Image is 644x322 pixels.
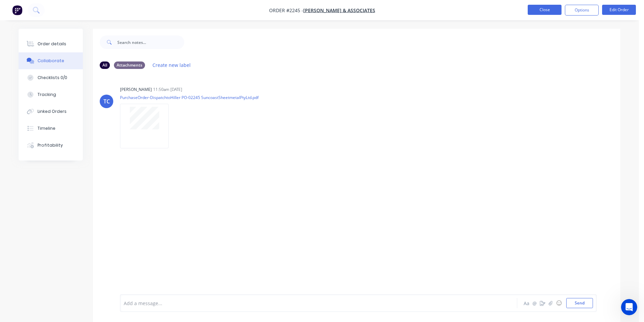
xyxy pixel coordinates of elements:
button: Timeline [19,120,83,137]
button: Create new label [149,60,194,70]
div: Collaborate [38,58,64,64]
button: Send [566,298,593,308]
button: Collaborate [19,52,83,69]
div: Linked Orders [38,108,67,115]
div: Profitability [38,142,63,148]
button: Aa [522,299,530,307]
iframe: Intercom live chat [621,299,637,315]
img: Factory [12,5,22,15]
p: PurchaseOrder-DispatchtoHiller PO-02245 SuncoastSheetmetalPtyLtd.pdf [120,95,259,100]
div: TC [103,97,110,105]
button: Profitability [19,137,83,154]
a: [PERSON_NAME] & ASSOCIATES [303,7,375,14]
button: @ [530,299,539,307]
div: 11:50am [DATE] [153,86,182,93]
div: Order details [38,41,66,47]
button: Tracking [19,86,83,103]
div: Tracking [38,92,56,98]
button: Order details [19,35,83,52]
div: All [100,61,110,69]
div: Checklists 0/0 [38,75,67,81]
button: ☺ [555,299,563,307]
button: Edit Order [602,5,636,15]
button: Close [528,5,562,15]
div: [PERSON_NAME] [120,86,152,93]
span: Order #2245 - [269,7,303,14]
div: Attachments [114,61,145,69]
div: Timeline [38,125,55,131]
button: Linked Orders [19,103,83,120]
input: Search notes... [117,35,184,49]
button: Checklists 0/0 [19,69,83,86]
button: Options [565,5,599,16]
